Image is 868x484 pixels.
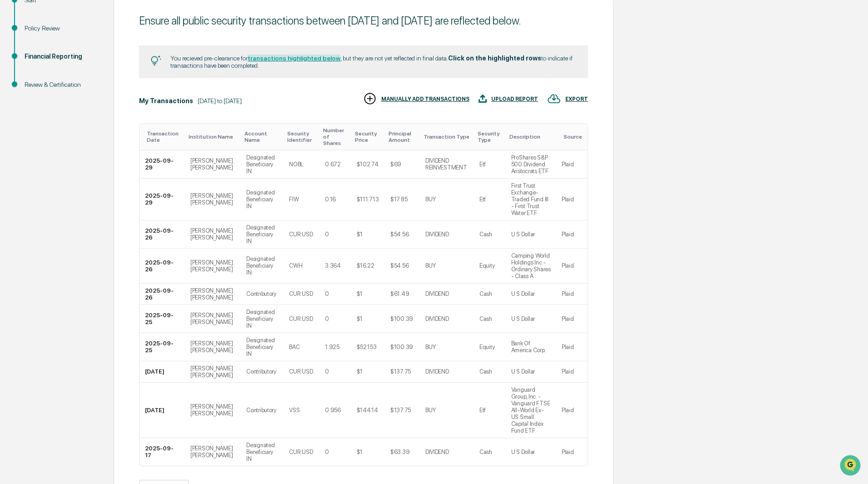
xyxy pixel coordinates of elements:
[425,231,449,238] div: DIVIDEND
[564,134,584,140] div: Toggle SortBy
[425,262,436,269] div: BUY
[390,344,413,350] div: $100.39
[390,449,409,455] div: $63.39
[190,287,235,301] div: [PERSON_NAME] [PERSON_NAME]
[289,344,299,350] div: BAC
[25,24,99,33] div: Policy Review
[479,231,492,238] div: Cash
[479,262,494,269] div: Equity
[289,368,313,375] div: CUR:USD
[355,130,381,143] div: Toggle SortBy
[18,115,59,124] span: Preclearance
[241,284,284,305] td: Contributory
[479,196,486,203] div: Etf
[357,161,379,168] div: $102.74
[140,361,185,383] td: [DATE]
[390,161,401,168] div: $69
[75,115,113,124] span: Attestations
[9,70,25,86] img: 1746055101610-c473b297-6a78-478c-a979-82029cc54cd1
[479,315,492,322] div: Cash
[556,438,588,466] td: Plaid
[357,315,363,322] div: $1
[839,454,863,479] iframe: Open customer support
[556,361,588,383] td: Plaid
[62,111,116,127] a: 🗄️Attestations
[425,290,449,297] div: DIVIDEND
[9,115,16,123] div: 🖐️
[190,259,235,273] div: [PERSON_NAME] [PERSON_NAME]
[241,305,284,333] td: Designated Beneficiary IN
[139,97,193,105] div: My Transactions
[556,305,588,333] td: Plaid
[190,365,235,379] div: [PERSON_NAME] [PERSON_NAME]
[289,161,304,168] div: NOBL
[511,290,535,297] div: U S Dollar
[325,161,341,168] div: 0.672
[556,249,588,284] td: Plaid
[31,79,115,86] div: We're available if you need us!
[381,96,469,102] div: MANUALLY ADD TRANSACTIONS
[390,315,413,322] div: $100.39
[425,157,469,171] div: DIVIDEND REINVESTMENT
[556,220,588,249] td: Plaid
[289,290,313,297] div: CUR:USD
[189,134,237,140] div: Toggle SortBy
[491,96,538,102] div: UPLOAD REPORT
[241,361,284,383] td: Contributory
[357,449,363,455] div: $1
[140,438,185,466] td: 2025-09-17
[357,407,378,414] div: $144.14
[425,315,449,322] div: DIVIDEND
[147,130,181,143] div: Toggle SortBy
[325,449,329,455] div: 0
[289,315,313,322] div: CUR:USD
[289,262,302,269] div: CWH
[287,130,316,143] div: Toggle SortBy
[556,150,588,179] td: Plaid
[5,111,62,127] a: 🖐️Preclearance
[425,368,449,375] div: DIVIDEND
[425,449,449,455] div: DIVIDEND
[325,368,329,375] div: 0
[357,196,379,203] div: $111.713
[140,179,185,220] td: 2025-09-29
[25,80,99,90] div: Review & Certification
[390,368,411,375] div: $137.75
[18,132,57,141] span: Data Lookup
[511,231,535,238] div: U S Dollar
[241,249,284,284] td: Designated Beneficiary IN
[390,262,409,269] div: $54.56
[363,92,377,105] img: MANUALLY ADD TRANSACTIONS
[190,312,235,325] div: [PERSON_NAME] [PERSON_NAME]
[150,55,161,66] img: Tip
[139,14,588,27] div: Ensure all public security transactions between [DATE] and [DATE] are reflected below.
[478,130,502,143] div: Toggle SortBy
[479,368,492,375] div: Cash
[479,92,487,105] img: UPLOAD REPORT
[325,196,336,203] div: 0.16
[9,133,16,140] div: 🔎
[289,449,313,455] div: CUR:USD
[9,19,165,34] p: How can we help?
[325,231,329,238] div: 0
[170,55,577,69] div: You recieved pre-clearance for , but they are not yet reflected in final data. to indicate if tra...
[289,196,299,203] div: FIW
[556,383,588,438] td: Plaid
[325,262,341,269] div: 3.364
[66,115,73,123] div: 🗄️
[425,407,436,414] div: BUY
[547,92,561,105] img: EXPORT
[248,55,340,62] a: transactions highlighted below
[511,315,535,322] div: U S Dollar
[31,70,149,79] div: Start new chat
[155,72,165,83] button: Start new chat
[509,134,553,140] div: Toggle SortBy
[390,290,409,297] div: $61.49
[390,231,409,238] div: $54.56
[479,290,492,297] div: Cash
[241,438,284,466] td: Designated Beneficiary IN
[140,383,185,438] td: [DATE]
[323,127,347,146] div: Toggle SortBy
[140,150,185,179] td: 2025-09-29
[325,290,329,297] div: 0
